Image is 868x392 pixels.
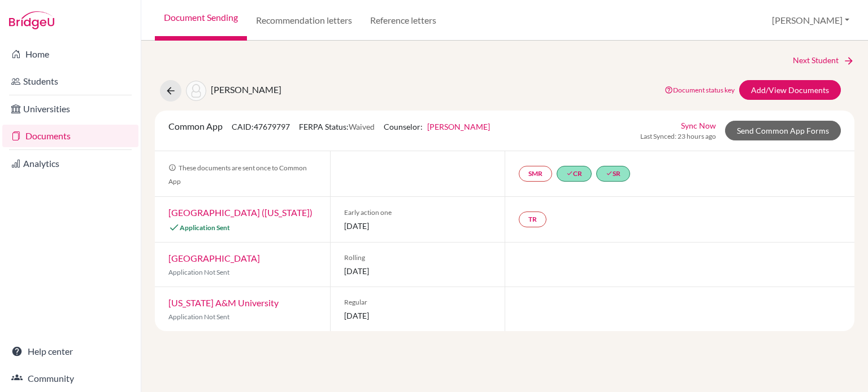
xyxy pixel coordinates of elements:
[519,166,552,182] a: SMR
[640,131,716,142] span: Last Synced: 23 hours ago
[168,297,279,308] a: [US_STATE] A&M University
[739,80,841,100] a: Add/View Documents
[344,208,492,218] span: Early action one
[9,11,54,29] img: Bridge-U
[168,268,229,276] span: Application Not Sent
[606,170,613,177] i: done
[2,152,138,175] a: Analytics
[566,170,573,177] i: done
[299,122,375,131] span: FERPA Status:
[725,121,841,140] a: Send Common App Forms
[2,70,138,93] a: Students
[168,164,307,186] span: These documents are sent once to Common App
[344,310,492,321] span: [DATE]
[344,297,492,307] span: Regular
[665,86,735,94] a: Document status key
[349,122,375,131] span: Waived
[519,212,546,227] a: TR
[2,340,138,363] a: Help center
[793,54,854,67] a: Next Student
[767,10,854,31] button: [PERSON_NAME]
[168,312,229,321] span: Application Not Sent
[2,125,138,147] a: Documents
[344,253,492,263] span: Rolling
[344,220,492,232] span: [DATE]
[596,166,630,182] a: doneSR
[168,121,223,131] span: Common App
[557,166,592,182] a: doneCR
[384,122,490,131] span: Counselor:
[168,253,260,263] a: [GEOGRAPHIC_DATA]
[427,122,490,131] a: [PERSON_NAME]
[681,120,716,131] a: Sync Now
[344,265,492,277] span: [DATE]
[211,84,281,95] span: [PERSON_NAME]
[2,98,138,120] a: Universities
[168,207,313,218] a: [GEOGRAPHIC_DATA] ([US_STATE])
[232,122,290,131] span: CAID: 47679797
[180,223,230,232] span: Application Sent
[2,367,138,390] a: Community
[2,43,138,65] a: Home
